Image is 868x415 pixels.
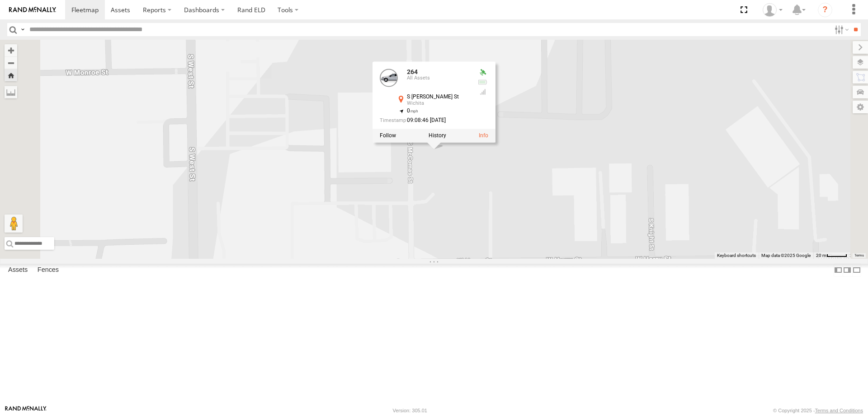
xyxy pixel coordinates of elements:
label: Dock Summary Table to the Right [843,264,852,277]
img: rand-logo.svg [9,7,56,13]
label: Fences [33,264,63,276]
button: Zoom in [5,44,17,56]
label: Measure [5,86,17,98]
span: 0 [407,107,418,114]
a: 264 [407,68,418,75]
a: View Asset Details [380,69,398,87]
label: View Asset History [429,133,446,139]
label: Assets [4,264,32,276]
span: Map data ©2025 Google [761,253,811,258]
label: Dock Summary Table to the Left [834,264,843,277]
button: Keyboard shortcuts [717,252,756,259]
div: Valid GPS Fix [477,69,488,76]
button: Zoom Home [5,69,17,81]
label: Map Settings [853,101,868,113]
a: View Asset Details [479,133,488,139]
label: Search Query [19,23,26,36]
label: Search Filter Options [831,23,850,36]
div: No voltage information received from this device. [477,79,488,86]
a: Terms and Conditions [815,408,863,413]
a: Terms [854,254,864,257]
div: S [PERSON_NAME] St [407,94,470,100]
button: Zoom out [5,56,17,69]
button: Map Scale: 20 m per 42 pixels [813,252,850,259]
div: Wichita [407,101,470,106]
div: Shane Miller [759,3,786,17]
div: © Copyright 2025 - [773,408,863,413]
span: 20 m [816,253,826,258]
label: Hide Summary Table [852,264,861,277]
div: All Assets [407,76,470,81]
div: Date/time of location update [380,118,470,124]
div: Version: 305.01 [393,408,427,413]
i: ? [818,3,832,17]
a: Visit our Website [5,406,47,415]
button: Drag Pegman onto the map to open Street View [5,214,23,233]
label: Realtime tracking of Asset [380,133,396,139]
div: GSM Signal = 4 [477,88,488,95]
